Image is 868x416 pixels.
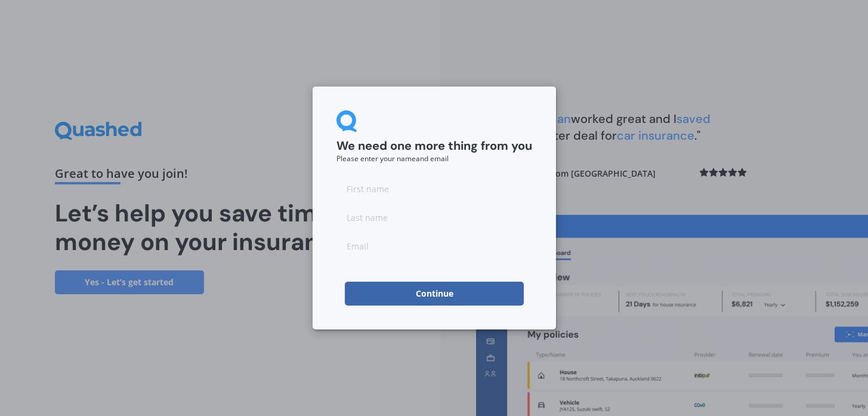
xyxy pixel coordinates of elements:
[336,153,449,164] small: Please enter your name and email
[336,234,532,258] input: Email
[336,177,532,201] input: First name
[345,282,524,306] button: Continue
[336,138,532,154] h2: We need one more thing from you
[336,205,532,229] input: Last name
